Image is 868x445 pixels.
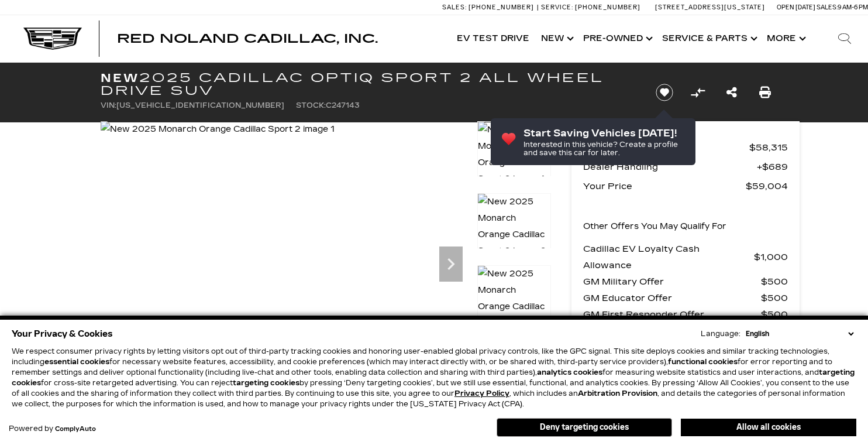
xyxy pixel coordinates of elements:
[578,389,657,398] strong: Arbitration Provision
[44,358,109,366] strong: essential cookies
[583,218,726,235] p: Other Offers You May Qualify For
[838,4,868,11] span: 9 AM-6 PM
[9,425,96,433] div: Powered by
[757,159,788,175] span: $689
[759,84,771,101] a: Print this New 2025 Cadillac OPTIQ Sport 2 All Wheel Drive SUV
[497,418,672,437] button: Deny targeting cookies
[754,249,788,265] span: $1,000
[583,159,757,175] span: Dealer Handling
[583,273,788,290] a: GM Military Offer $500
[541,4,573,11] span: Service:
[101,121,335,138] img: New 2025 Monarch Orange Cadillac Sport 2 image 1
[701,330,740,337] div: Language:
[116,101,284,109] span: [US_VEHICLE_IDENTIFICATION_NUMBER]
[12,326,113,342] span: Your Privacy & Cookies
[583,290,761,306] span: GM Educator Offer
[439,247,463,282] div: Next
[761,306,788,323] span: $500
[537,368,602,376] strong: analytics cookies
[326,101,360,109] span: C247143
[761,290,788,306] span: $500
[761,15,810,62] button: More
[583,290,788,306] a: GM Educator Offer $500
[296,101,326,109] span: Stock:
[117,33,378,44] a: Red Noland Cadillac, Inc.
[726,84,737,101] a: Share this New 2025 Cadillac OPTIQ Sport 2 All Wheel Drive SUV
[668,358,738,366] strong: functional cookies
[583,139,788,156] a: MSRP $58,315
[477,265,551,332] img: New 2025 Monarch Orange Cadillac Sport 2 image 3
[477,193,551,260] img: New 2025 Monarch Orange Cadillac Sport 2 image 2
[583,306,761,323] span: GM First Responder Offer
[442,4,537,11] a: Sales: [PHONE_NUMBER]
[583,306,788,323] a: GM First Responder Offer $500
[117,32,378,46] span: Red Noland Cadillac, Inc.
[583,241,754,273] span: Cadillac EV Loyalty Cash Allowance
[656,15,761,62] a: Service & Parts
[23,28,82,50] img: Cadillac Dark Logo with Cadillac White Text
[469,4,534,11] span: [PHONE_NUMBER]
[583,241,788,273] a: Cadillac EV Loyalty Cash Allowance $1,000
[577,15,656,62] a: Pre-Owned
[743,328,856,339] select: Language Select
[101,71,636,97] h1: 2025 Cadillac OPTIQ Sport 2 All Wheel Drive SUV
[101,101,116,109] span: VIN:
[655,4,765,11] a: [STREET_ADDRESS][US_STATE]
[681,419,856,436] button: Allow all cookies
[583,273,761,290] span: GM Military Offer
[12,346,856,409] p: We respect consumer privacy rights by letting visitors opt out of third-party tracking cookies an...
[451,15,535,62] a: EV Test Drive
[689,84,707,101] button: Compare vehicle
[746,178,788,194] span: $59,004
[583,178,788,194] a: Your Price $59,004
[777,4,815,11] span: Open [DATE]
[583,139,749,156] span: MSRP
[454,389,509,398] a: Privacy Policy
[537,4,643,11] a: Service: [PHONE_NUMBER]
[652,83,677,102] button: Save vehicle
[442,4,467,11] span: Sales:
[101,71,139,85] strong: New
[55,426,96,433] a: ComplyAuto
[477,121,551,188] img: New 2025 Monarch Orange Cadillac Sport 2 image 1
[749,139,788,156] span: $58,315
[583,178,746,194] span: Your Price
[583,159,788,175] a: Dealer Handling $689
[233,379,299,387] strong: targeting cookies
[575,4,640,11] span: [PHONE_NUMBER]
[535,15,577,62] a: New
[761,273,788,290] span: $500
[817,4,838,11] span: Sales:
